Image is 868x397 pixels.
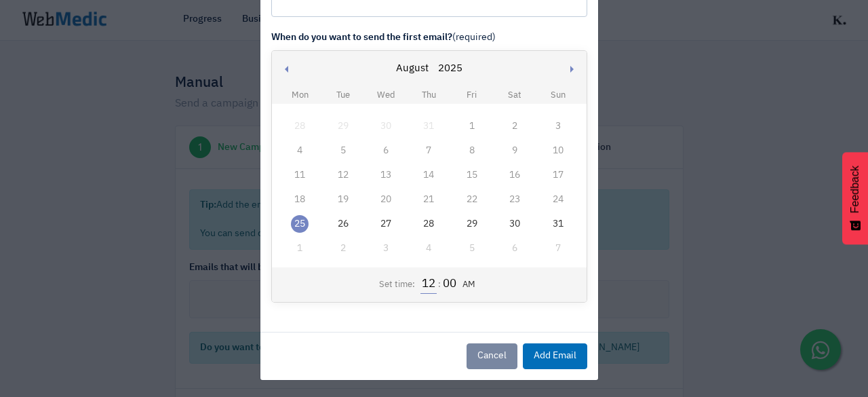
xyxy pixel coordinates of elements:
span: : [438,278,441,292]
button: AM [459,278,479,292]
div: 16 [506,166,524,184]
div: 2 [334,240,352,257]
div: 31 [420,117,437,135]
div: 5 [463,240,481,257]
div: 12 [334,166,352,184]
div: 1 [463,117,481,135]
div: 26 [334,215,352,233]
div: 23 [506,191,524,208]
div: 7 [549,240,567,257]
div: 10 [549,142,567,159]
label: (required) [271,31,587,45]
div: 19 [334,191,352,208]
span: Wed [377,91,395,100]
span: Sun [551,91,566,100]
div: 6 [377,142,395,159]
span: Mon [292,91,309,100]
div: 9 [506,142,524,159]
div: 8 [463,142,481,159]
div: 28 [291,117,309,135]
div: 15 [463,166,481,184]
div: 2 [506,117,524,135]
div: 30 [506,215,524,233]
div: 29 [334,117,352,135]
div: 5 [334,142,352,159]
div: 22 [463,191,481,208]
div: 31 [549,215,567,233]
div: 3 [549,117,567,135]
button: Previous month [270,51,304,87]
div: 28 [420,215,437,233]
div: 14 [420,166,437,184]
strong: When do you want to send the first email? [271,33,452,42]
div: 25 [291,215,309,233]
div: 18 [291,191,309,208]
span: Sat [508,91,521,100]
button: Cancel [467,343,517,369]
div: 21 [420,191,437,208]
span: Set time: [379,278,415,292]
div: 7 [420,142,437,159]
div: 17 [549,166,567,184]
div: 13 [377,166,395,184]
span: Fri [467,91,477,100]
div: 3 [377,240,395,257]
div: 11 [291,166,309,184]
button: Add Email [523,343,587,369]
div: 4 [291,142,309,159]
button: Next month [557,51,591,87]
div: 29 [463,215,481,233]
div: 20 [377,191,395,208]
div: 27 [377,215,395,233]
div: 1 [291,240,309,257]
div: 4 [420,240,437,257]
span: Tue [336,91,350,100]
div: 30 [377,117,395,135]
button: Feedback - Show survey [842,152,868,244]
span: Thu [422,91,436,100]
div: 24 [549,191,567,208]
span: Feedback [849,166,861,213]
div: 6 [506,240,524,257]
